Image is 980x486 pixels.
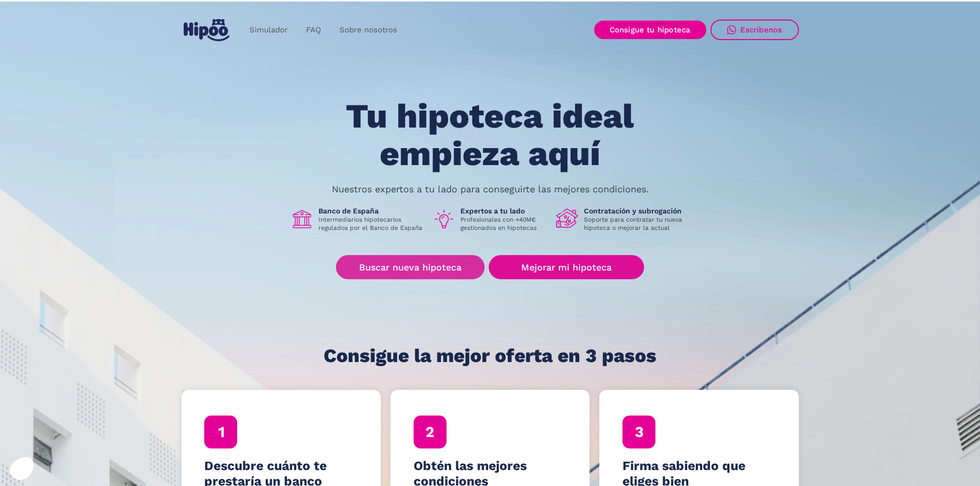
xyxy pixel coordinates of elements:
a: Simulador [240,20,297,40]
h1: Tu hipoteca ideal empieza aquí [295,98,685,172]
h1: Expertos a tu lado [460,206,548,215]
h1: Banco de España [318,206,424,215]
h1: Contratación y subrogación [584,206,690,215]
a: FAQ [297,20,330,40]
p: Profesionales con +40M€ gestionados en hipotecas [460,215,548,232]
p: Intermediarios hipotecarios regulados por el Banco de España [318,215,424,232]
a: Mejorar mi hipoteca [489,255,644,279]
p: Nuestros expertos a tu lado para conseguirte las mejores condiciones. [332,185,649,193]
p: Soporte para contratar tu nueva hipoteca o mejorar la actual [584,215,690,232]
a: Escríbenos [710,20,799,40]
a: Buscar nueva hipoteca [336,255,485,279]
div: Escríbenos [740,25,782,34]
h1: Consigue la mejor oferta en 3 pasos [324,346,656,366]
a: home [182,15,232,45]
a: Sobre nosotros [330,20,406,40]
a: Consigue tu hipoteca [594,21,706,39]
